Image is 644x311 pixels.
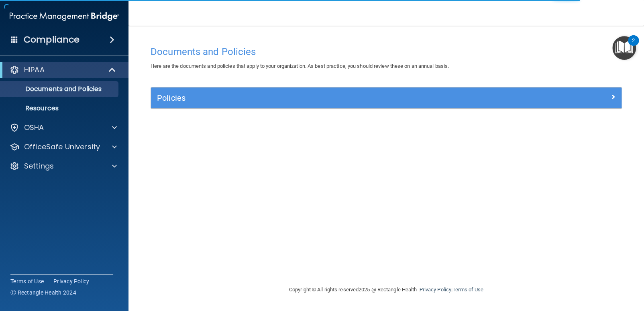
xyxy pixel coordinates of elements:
[10,8,119,24] img: PMB logo
[10,161,117,171] a: Settings
[452,287,483,293] a: Terms of Use
[151,63,449,69] span: Here are the documents and policies that apply to your organization. As best practice, you should...
[53,277,90,285] a: Privacy Policy
[632,41,635,51] div: 2
[5,85,115,93] p: Documents and Policies
[10,277,44,285] a: Terms of Use
[24,34,79,45] h4: Compliance
[612,36,636,60] button: Open Resource Center, 2 new notifications
[10,65,116,75] a: HIPAA
[24,65,45,75] p: HIPAA
[10,123,117,132] a: OSHA
[10,142,117,152] a: OfficeSafe University
[24,123,44,132] p: OSHA
[24,142,100,152] p: OfficeSafe University
[24,161,54,171] p: Settings
[10,289,76,297] span: Ⓒ Rectangle Health 2024
[5,104,115,112] p: Resources
[240,277,533,303] div: Copyright © All rights reserved 2025 @ Rectangle Health | |
[157,91,615,104] a: Policies
[419,287,451,293] a: Privacy Policy
[151,47,622,57] h4: Documents and Policies
[157,94,498,102] h5: Policies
